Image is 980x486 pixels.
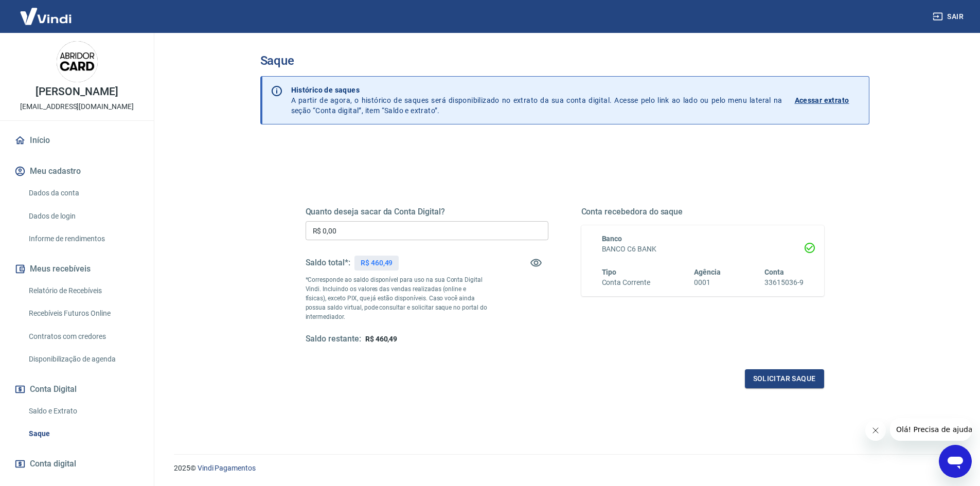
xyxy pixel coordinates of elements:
[291,85,782,95] p: Histórico de saques
[30,457,76,471] span: Conta digital
[306,207,548,217] h5: Quanto deseja sacar da Conta Digital?
[25,423,141,444] a: Saque
[581,207,824,217] h5: Conta recebedora do saque
[365,335,398,343] span: R$ 460,49
[865,420,886,441] iframe: Fechar mensagem
[361,258,393,268] p: R$ 460,49
[795,95,849,105] p: Acessar extrato
[764,268,784,276] span: Conta
[306,275,488,321] p: *Corresponde ao saldo disponível para uso na sua Conta Digital Vindi. Incluindo os valores das ve...
[57,41,98,82] img: 785f95cb-75a8-4b18-9c58-98256bca9c16.jpeg
[12,160,141,183] button: Meu cadastro
[890,418,972,441] iframe: Mensagem da empresa
[35,86,118,97] p: [PERSON_NAME]
[20,101,134,112] p: [EMAIL_ADDRESS][DOMAIN_NAME]
[795,85,861,116] a: Acessar extrato
[25,228,141,249] a: Informe de rendimentos
[306,258,350,268] h5: Saldo total*:
[745,369,824,388] button: Solicitar saque
[764,277,804,288] h6: 33615036-9
[25,206,141,227] a: Dados de login
[694,277,721,288] h6: 0001
[12,258,141,280] button: Meus recebíveis
[931,7,968,26] button: Sair
[198,464,256,472] a: Vindi Pagamentos
[291,85,782,116] p: A partir de agora, o histórico de saques será disponibilizado no extrato da sua conta digital. Ac...
[174,463,955,474] p: 2025 ©
[25,183,141,204] a: Dados da conta
[6,7,86,15] span: Olá! Precisa de ajuda?
[602,268,617,276] span: Tipo
[602,235,622,243] span: Banco
[12,129,141,152] a: Início
[602,277,650,288] h6: Conta Corrente
[12,1,79,32] img: Vindi
[25,280,141,301] a: Relatório de Recebíveis
[306,334,361,345] h5: Saldo restante:
[25,303,141,324] a: Recebíveis Futuros Online
[694,268,721,276] span: Agência
[25,326,141,347] a: Contratos com credores
[12,378,141,401] button: Conta Digital
[25,401,141,422] a: Saldo e Extrato
[260,53,869,68] h3: Saque
[602,244,804,255] h6: BANCO C6 BANK
[12,453,141,475] a: Conta digital
[939,445,972,478] iframe: Botão para abrir a janela de mensagens
[25,349,141,370] a: Disponibilização de agenda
